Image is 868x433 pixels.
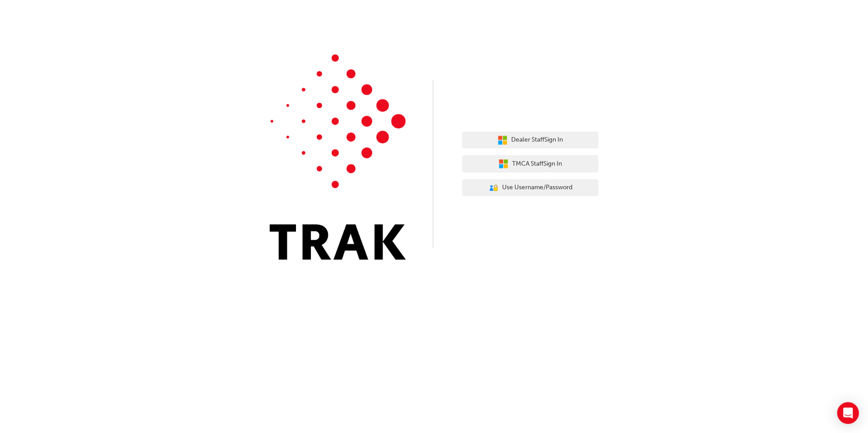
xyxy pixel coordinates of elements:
button: Dealer StaffSign In [462,132,598,149]
span: Use Username/Password [502,182,572,193]
button: Use Username/Password [462,179,598,197]
span: Dealer Staff Sign In [511,135,563,145]
div: Open Intercom Messenger [837,402,859,424]
button: TMCA StaffSign In [462,155,598,172]
span: TMCA Staff Sign In [512,159,562,169]
img: Trak [270,54,406,260]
